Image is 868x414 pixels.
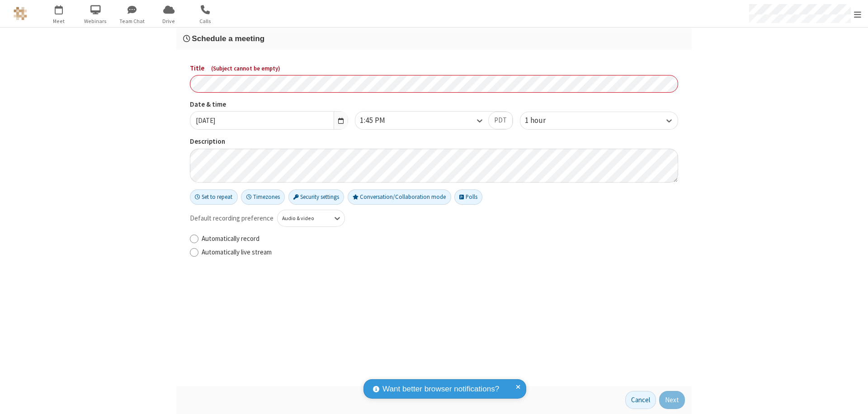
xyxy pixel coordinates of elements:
[288,189,344,205] button: Security settings
[190,99,348,110] label: Date & time
[14,7,27,20] img: QA Selenium DO NOT DELETE OR CHANGE
[525,115,561,127] div: 1 hour
[192,34,264,43] span: Schedule a meeting
[190,213,274,224] span: Default recording preference
[211,65,280,72] span: ( Subject cannot be empty )
[190,189,238,205] button: Set to repeat
[190,136,678,147] label: Description
[202,234,678,244] label: Automatically record
[190,63,678,74] label: Title
[152,17,186,25] span: Drive
[79,17,113,25] span: Webinars
[282,214,325,222] div: Audio & video
[202,247,678,258] label: Automatically live stream
[360,115,401,127] div: 1:45 PM
[189,17,222,25] span: Calls
[454,189,482,205] button: Polls
[382,383,499,395] span: Want better browser notifications?
[488,112,513,130] button: PDT
[348,189,451,205] button: Conversation/Collaboration mode
[625,391,656,409] button: Cancel
[115,17,149,25] span: Team Chat
[241,189,285,205] button: Timezones
[42,17,76,25] span: Meet
[845,390,861,408] iframe: Chat
[659,391,685,409] button: Next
